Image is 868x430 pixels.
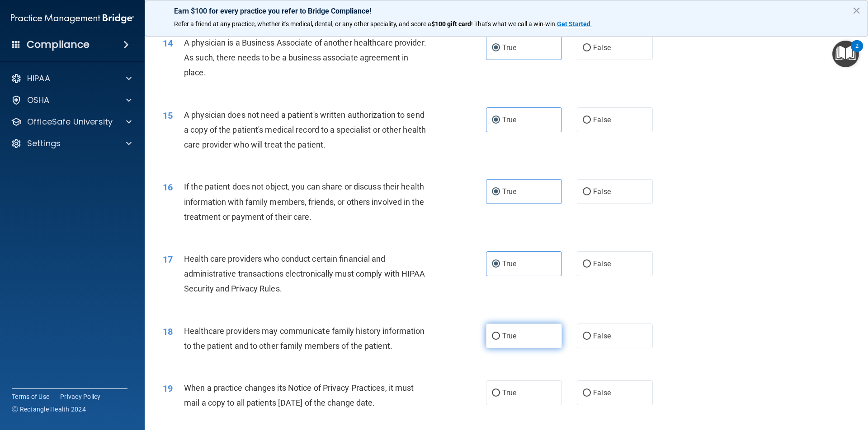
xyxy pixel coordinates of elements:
[11,95,132,106] a: OSHA
[492,45,500,51] input: True
[27,73,50,84] p: HIPAA
[163,110,173,121] span: 15
[583,390,591,397] input: False
[593,187,611,196] span: False
[184,38,426,77] span: A physician is a Business Associate of another healthcare provider. As such, there needs to be a ...
[27,138,61,149] p: Settings
[492,390,500,397] input: True
[593,259,611,268] span: False
[431,20,471,28] strong: $100 gift card
[27,38,90,51] h4: Compliance
[11,73,132,84] a: HIPAA
[502,388,516,397] span: True
[583,189,591,195] input: False
[583,333,591,340] input: False
[583,45,591,51] input: False
[163,182,173,193] span: 16
[184,254,425,293] span: Health care providers who conduct certain financial and administrative transactions electronicall...
[184,182,424,221] span: If the patient does not object, you can share or discuss their health information with family mem...
[27,95,50,106] p: OSHA
[163,254,173,265] span: 17
[502,116,516,124] span: True
[502,332,516,340] span: True
[11,116,132,127] a: OfficeSafe University
[174,20,431,28] span: Refer a friend at any practice, whether it's medical, dental, or any other speciality, and score a
[11,9,134,28] img: PMB logo
[583,117,591,124] input: False
[492,261,500,268] input: True
[593,332,611,340] span: False
[593,116,611,124] span: False
[184,383,414,407] span: When a practice changes its Notice of Privacy Practices, it must mail a copy to all patients [DAT...
[60,392,101,401] a: Privacy Policy
[832,41,859,67] button: Open Resource Center, 2 new notifications
[27,116,113,127] p: OfficeSafe University
[12,392,49,401] a: Terms of Use
[184,326,425,351] span: Healthcare providers may communicate family history information to the patient and to other famil...
[12,405,86,414] span: Ⓒ Rectangle Health 2024
[593,388,611,397] span: False
[163,38,173,49] span: 14
[502,43,516,52] span: True
[492,333,500,340] input: True
[492,189,500,195] input: True
[855,46,859,58] div: 2
[492,117,500,124] input: True
[557,20,592,28] a: Get Started
[174,7,839,15] p: Earn $100 for every practice you refer to Bridge Compliance!
[852,3,861,18] button: Close
[502,187,516,196] span: True
[11,138,132,149] a: Settings
[557,20,590,28] strong: Get Started
[593,43,611,52] span: False
[163,383,173,394] span: 19
[184,110,426,149] span: A physician does not need a patient's written authorization to send a copy of the patient's medic...
[583,261,591,268] input: False
[502,259,516,268] span: True
[471,20,557,28] span: ! That's what we call a win-win.
[163,326,173,337] span: 18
